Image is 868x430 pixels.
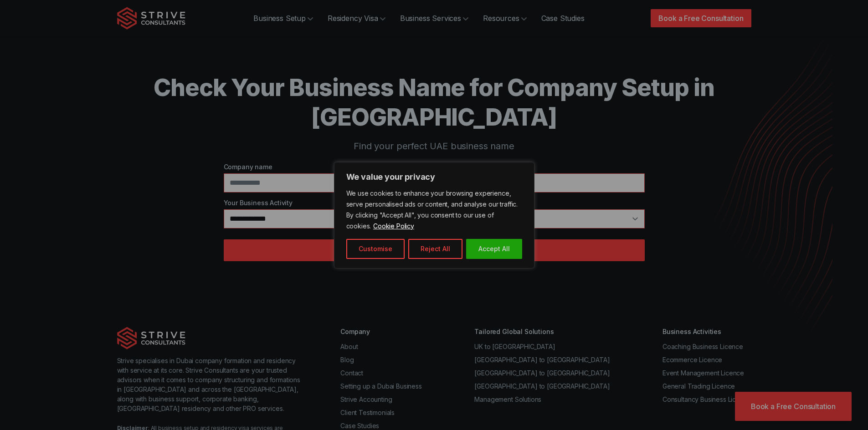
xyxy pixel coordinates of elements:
[346,188,522,232] p: We use cookies to enhance your browsing experience, serve personalised ads or content, and analys...
[408,239,462,259] button: Reject All
[373,222,415,230] a: Cookie Policy
[466,239,522,259] button: Accept All
[346,239,405,259] button: Customise
[334,162,534,268] div: We value your privacy
[346,172,522,182] p: We value your privacy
